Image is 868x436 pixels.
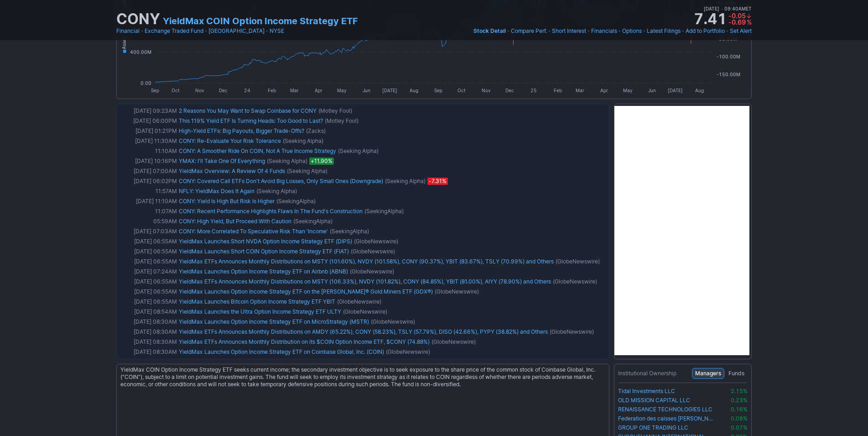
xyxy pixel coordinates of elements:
[695,88,704,93] tspan: Aug
[694,12,727,26] strong: 7.41
[270,26,284,36] a: NYSE
[140,80,151,86] tspan: 0.00
[119,156,178,166] td: [DATE] 10:16PM
[179,278,551,285] a: YieldMax ETFs Announces Monthly Distributions on MSTY (106.33%), NVDY (101.82%), CONY (84.85%), Y...
[747,18,752,26] span: %
[256,187,297,196] span: (Seeking Alpha)
[315,88,322,93] tspan: Apr
[337,297,381,306] span: (GlobeNewswire)
[179,147,336,154] a: CONY: A Smoother Ride On COIN, Not A True Income Strategy
[731,406,748,413] span: 0.16%
[647,27,681,34] span: Latest Filings
[268,88,276,93] tspan: Feb
[427,178,448,185] span: -7.31%
[179,268,348,275] a: YieldMax Launches Option Income Strategy ETF on Airbnb (ABNB)
[116,12,160,26] h1: CONY
[121,49,127,53] tspan: ●
[179,127,304,134] a: High-Yield ETFs: Big Payouts, Bigger Trade-Offs?
[179,158,265,164] a: YMAX: I'll Take One Of Everything
[618,397,715,404] a: OLD MISSION CAPITAL LLC
[130,49,151,55] tspan: 400.00M
[371,317,415,326] span: (GlobeNewswire)
[283,137,323,146] span: (Seeking Alpha)
[350,267,394,276] span: (GlobeNewswire)
[505,88,514,93] tspan: Dec
[244,88,250,93] tspan: 24
[338,147,379,156] span: (Seeking Alpha)
[717,72,740,77] tspan: -150.00M
[179,208,363,215] a: CONY: Recent Performance Highlights Flaws In The Fund's Construction
[364,207,404,216] span: (SeekingAlpha)
[730,26,752,36] a: Set Alert
[179,298,335,305] a: YieldMax Launches Bitcoin Option Income Strategy ETF YBIT
[587,26,590,36] span: •
[179,218,291,225] a: CONY: High Yield, But Proceed With Caution
[116,359,429,364] img: nic2x2.gif
[119,126,178,136] td: [DATE] 01:21PM
[179,248,349,255] a: YieldMax Launches Short COIN Option Income Strategy ETF (FIAT)
[151,88,159,93] tspan: Sep
[325,116,359,126] span: (Motley Fool)
[692,368,724,379] button: Managers
[686,26,725,36] a: Add to Portfolio
[293,217,333,226] span: (SeekingAlpha)
[552,26,586,36] a: Short Interest
[618,388,715,395] a: Tidal Investments LLC
[556,257,600,266] span: (GlobeNewswire)
[731,424,748,431] span: 0.07%
[385,177,426,186] span: (Seeking Alpha)
[179,318,369,325] a: YieldMax Launches Option Income Strategy ETF on MicroStrategy (MSTR)
[704,5,752,13] span: [DATE] 09:40AM ET
[179,328,548,335] a: YieldMax ETFs Announces Monthly Distributions on AMDY (65.22%), CONY (58.23%), TSLY (57.79%), DIS...
[618,370,676,378] h4: Institutional Ownership
[318,106,352,116] span: (Motley Fool)
[530,88,537,93] tspan: 25
[140,26,144,36] span: •
[119,337,178,347] td: [DATE] 08:30AM
[725,368,748,379] button: Funds
[119,136,178,146] td: [DATE] 11:30AM
[695,369,721,378] span: Managers
[354,237,398,246] span: (GlobeNewswire)
[265,26,269,36] span: •
[179,117,323,124] a: This 119% Yield ETF Is Turning Heads: Too Good to Last?
[410,88,418,93] tspan: Aug
[643,26,646,36] span: •
[576,88,584,93] tspan: Mar
[431,337,476,347] span: (GlobeNewswire)
[179,308,341,315] a: YieldMax Launches the Ultra Option Income Strategy ETF ULTY
[119,317,178,327] td: [DATE] 08:30AM
[728,12,746,20] span: -0.05
[119,257,178,267] td: [DATE] 06:55AM
[668,88,683,93] tspan: [DATE]
[179,258,554,265] a: YieldMax ETFs Announces Monthly Distributions on MSTY (101.60%), NVDY (101.58%), CONY (90.37%), Y...
[287,167,327,176] span: (Seeking Alpha)
[306,126,326,136] span: (Zacks)
[434,88,442,93] tspan: Sep
[473,27,506,34] span: Stock Detail
[435,287,479,296] span: (GlobeNewswire)
[731,397,748,404] span: 0.23%
[591,26,617,36] a: Financials
[276,197,316,206] span: (SeekingAlpha)
[145,26,203,36] a: Exchange Traded Fund
[179,338,430,345] a: YieldMax ETFs Announces Monthly Distribution on its $COIN Option Income ETF, $CONY (74.88%)
[618,26,621,36] span: •
[119,116,178,126] td: [DATE] 06:00PM
[179,228,328,235] a: CONY: More Correlated To Speculative Risk Than 'Income'
[119,236,178,247] td: [DATE] 06:55AM
[351,247,395,256] span: (GlobeNewswire)
[554,88,562,93] tspan: Feb
[179,238,352,245] a: YieldMax Launches Short NVDA Option Income Strategy ETF (DIPS)
[208,26,265,36] a: [GEOGRAPHIC_DATA]
[482,88,491,93] tspan: Nov
[473,26,506,36] a: Stock Detail
[116,99,429,104] img: nic2x2.gif
[330,227,369,236] span: (SeekingAlpha)
[179,288,433,295] a: YieldMax Launches Option Income Strategy ETF on the [PERSON_NAME]® Gold Miners ETF (GDX®)
[179,178,383,184] a: CONY: Covered Call ETFs Don't Avoid Big Losses, Only Small Ones (Downgrade)
[363,88,370,93] tspan: Jun
[119,267,178,277] td: [DATE] 07:24AM
[623,88,633,93] tspan: May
